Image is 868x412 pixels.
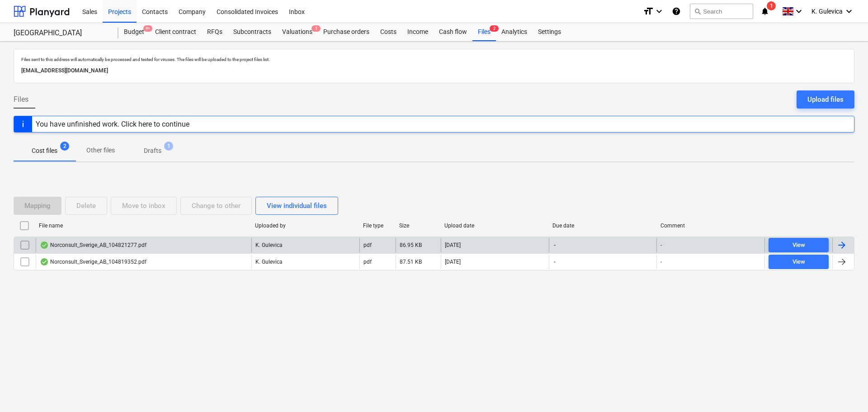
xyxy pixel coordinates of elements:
[14,28,108,38] div: [GEOGRAPHIC_DATA]
[823,369,868,412] iframe: Chat Widget
[228,23,277,41] a: Subcontracts
[769,255,829,269] button: View
[445,242,461,248] div: [DATE]
[811,8,843,15] span: K. Gulevica
[143,25,152,32] span: 9+
[86,146,115,155] p: Other files
[434,23,472,41] a: Cash flow
[118,23,150,41] div: Budget
[363,242,372,248] div: pdf
[844,6,854,17] i: keyboard_arrow_down
[32,146,57,156] p: Cost files
[767,1,776,10] span: 1
[40,258,49,265] div: OCR finished
[40,258,146,265] div: Norconsult_Sverige_AB_104819352.pdf
[793,240,805,251] div: View
[793,257,805,267] div: View
[150,23,202,41] a: Client contract
[164,142,173,151] span: 1
[39,223,248,229] div: File name
[496,23,533,41] a: Analytics
[277,23,318,41] div: Valuations
[472,23,496,41] a: Files2
[318,23,375,41] a: Purchase orders
[36,120,189,128] div: You have unfinished work. Click here to continue
[277,23,318,41] a: Valuations1
[690,4,753,19] button: Search
[144,146,161,156] p: Drafts
[400,242,422,248] div: 86.95 KB
[490,25,499,32] span: 2
[375,23,402,41] a: Costs
[255,258,283,266] p: K. Gulevica
[660,242,662,248] div: -
[660,223,761,229] div: Comment
[202,23,228,41] a: RFQs
[40,242,49,249] div: OCR finished
[60,142,69,151] span: 2
[553,242,557,249] span: -
[118,23,150,41] a: Budget9+
[553,258,557,266] span: -
[267,200,327,212] div: View individual files
[552,223,653,229] div: Due date
[797,90,854,109] button: Upload files
[760,6,769,17] i: notifications
[363,223,392,229] div: File type
[14,94,28,105] span: Files
[400,259,422,265] div: 87.51 KB
[660,259,662,265] div: -
[402,23,434,41] a: Income
[255,223,356,229] div: Uploaded by
[21,57,847,62] p: Files sent to this address will automatically be processed and tested for viruses. The files will...
[363,259,372,265] div: pdf
[21,66,847,76] p: [EMAIL_ADDRESS][DOMAIN_NAME]
[654,6,665,17] i: keyboard_arrow_down
[807,94,844,105] div: Upload files
[311,25,321,32] span: 1
[769,238,829,252] button: View
[40,242,146,249] div: Norconsult_Sverige_AB_104821277.pdf
[793,6,804,17] i: keyboard_arrow_down
[444,223,545,229] div: Upload date
[694,8,701,15] span: search
[445,259,461,265] div: [DATE]
[643,6,654,17] i: format_size
[672,6,681,17] i: Knowledge base
[533,23,566,41] a: Settings
[255,197,338,215] button: View individual files
[472,23,496,41] div: Files
[399,223,437,229] div: Size
[255,242,283,249] p: K. Gulevica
